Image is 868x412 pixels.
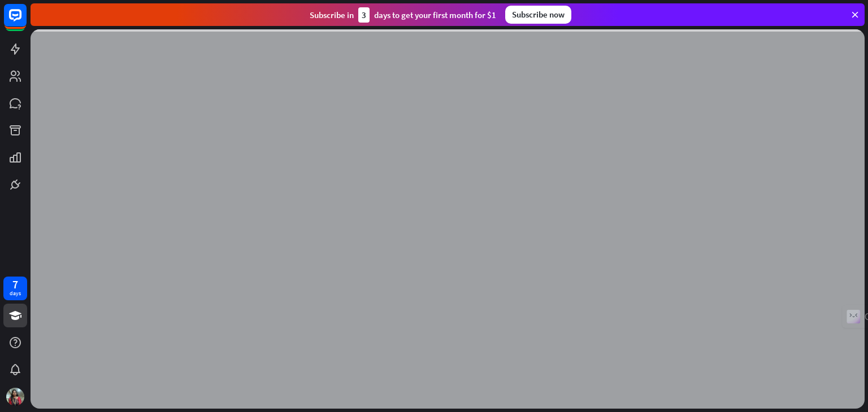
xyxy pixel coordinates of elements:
div: Subscribe in days to get your first month for $1 [310,7,496,23]
div: days [10,290,21,297]
a: 7 days [3,277,27,300]
div: 3 [358,7,370,23]
div: Subscribe now [505,6,571,24]
div: 7 [12,279,18,290]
